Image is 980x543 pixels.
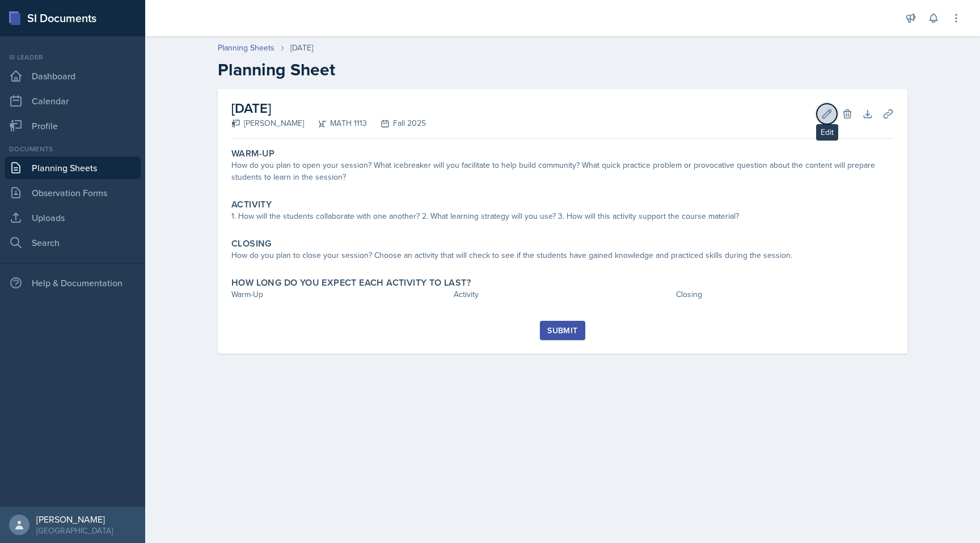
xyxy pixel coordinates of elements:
[231,289,449,300] div: Warm-Up
[231,117,304,129] div: [PERSON_NAME]
[367,117,426,129] div: Fall 2025
[540,321,585,340] button: Submit
[304,117,367,129] div: MATH 1113
[36,525,113,536] div: [GEOGRAPHIC_DATA]
[5,206,141,229] a: Uploads
[231,159,894,183] div: How do you plan to open your session? What icebreaker will you facilitate to help build community...
[454,289,671,300] div: Activity
[231,238,272,249] label: Closing
[231,148,275,159] label: Warm-Up
[5,90,141,112] a: Calendar
[547,326,577,335] div: Submit
[231,249,894,261] div: How do you plan to close your session? Choose an activity that will check to see if the students ...
[5,156,141,179] a: Planning Sheets
[676,289,894,300] div: Closing
[5,181,141,204] a: Observation Forms
[231,199,272,210] label: Activity
[290,42,313,54] div: [DATE]
[231,277,471,289] label: How long do you expect each activity to last?
[231,98,426,118] h2: [DATE]
[5,231,141,254] a: Search
[5,271,141,294] div: Help & Documentation
[5,65,141,87] a: Dashboard
[36,514,113,525] div: [PERSON_NAME]
[817,104,837,124] button: Edit
[5,52,141,62] div: Si leader
[218,60,907,80] h2: Planning Sheet
[218,42,274,54] a: Planning Sheets
[5,114,141,137] a: Profile
[231,210,894,222] div: 1. How will the students collaborate with one another? 2. What learning strategy will you use? 3....
[5,144,141,154] div: Documents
